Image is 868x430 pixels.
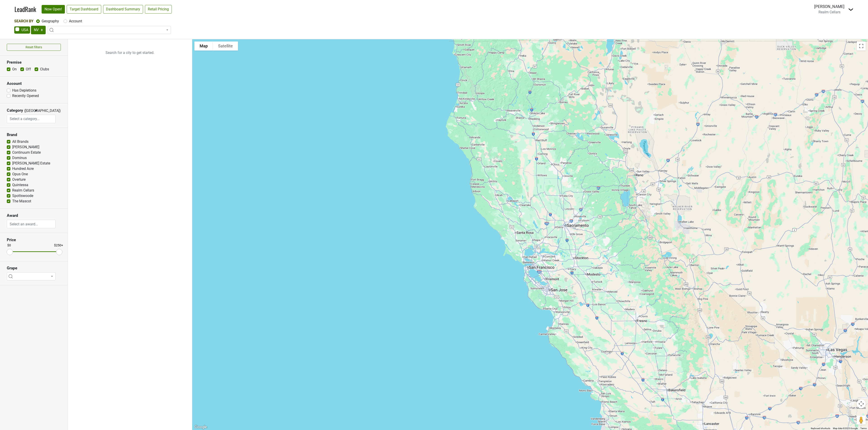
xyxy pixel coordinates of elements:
input: Select a category... [7,115,55,123]
h3: Price [7,238,61,242]
button: Drag Pegman onto the map to open Street View [857,416,866,425]
label: [PERSON_NAME] [12,144,39,150]
div: [PERSON_NAME] [814,4,844,9]
label: Spottswoode [12,193,33,199]
h3: Account [7,81,61,86]
button: Keyboard shortcuts [811,427,830,430]
label: The Mascot [12,199,31,204]
button: Reset filters [7,44,61,51]
label: Realm Cellars [12,188,34,193]
label: Off [26,67,31,72]
h3: Award [7,213,61,218]
label: All Brands [12,139,28,144]
label: Clubs [40,67,49,72]
span: ▼ [34,109,38,113]
a: Retail Pricing [145,5,172,14]
button: Show satellite imagery [213,42,238,51]
label: Account [69,18,82,24]
span: Search By [14,19,33,23]
h3: Brand [7,132,61,137]
a: Now Open! [42,5,65,14]
span: ([GEOGRAPHIC_DATA]) [24,108,33,115]
label: Continuum Estate [12,150,41,155]
label: Dominus [12,155,27,161]
p: Search for a city to get started. [68,39,192,66]
h3: Grape [7,266,61,270]
button: Toggle fullscreen view [857,42,866,51]
label: Overture [12,177,26,182]
a: LeadRank [14,5,36,14]
label: Recently Opened [12,93,39,99]
label: Geography [42,18,59,24]
div: $0 [7,243,11,248]
a: Open this area in Google Maps (opens a new window) [193,424,208,430]
img: Dropdown Menu [848,7,854,12]
button: Show street map [194,42,213,51]
div: $250+ [54,243,63,248]
label: Hundred Acre [12,166,34,171]
label: [PERSON_NAME] Estate [12,161,50,166]
label: Quintessa [12,182,28,188]
a: Dashboard Summary [103,5,143,14]
span: Realm Cellars [818,10,840,14]
label: Opus One [12,171,28,177]
img: Google [193,424,208,430]
input: Select an award... [7,220,55,228]
label: On [12,67,17,72]
h3: Category [7,108,23,113]
a: Target Dashboard [67,5,101,14]
label: Has Depletions [12,88,36,93]
a: Terms (opens in new tab) [860,427,867,430]
span: Map data ©2025 Google [833,427,858,430]
h3: Premise [7,60,61,65]
button: Map camera controls [857,399,866,408]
